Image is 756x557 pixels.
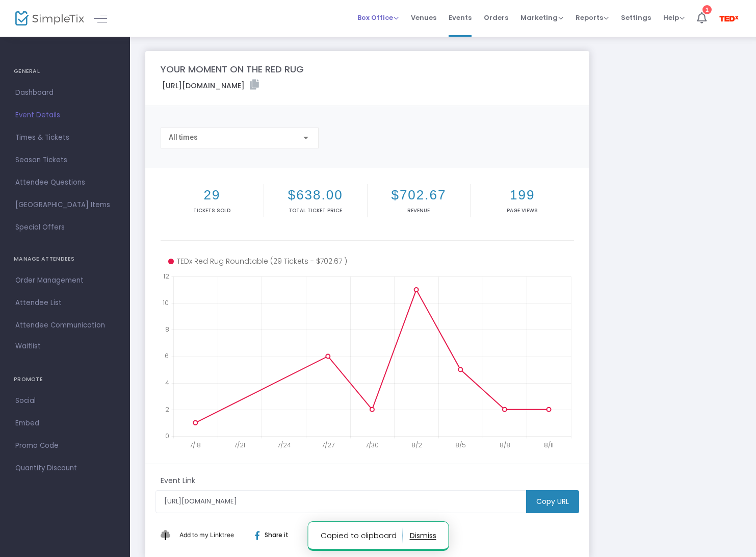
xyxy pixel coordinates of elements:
span: Quantity Discount [15,462,115,475]
text: 8 [165,325,169,334]
text: 7/24 [277,441,291,449]
span: Embed [15,417,115,430]
h4: PROMOTE [14,369,116,390]
span: Help [663,13,685,22]
span: Settings [621,5,651,31]
p: Tickets sold [163,207,262,214]
div: 1 [702,5,712,14]
text: 8/8 [500,441,510,449]
span: Attendee Questions [15,176,115,189]
span: Times & Tickets [15,131,115,144]
h2: $702.67 [370,187,468,203]
h4: MANAGE ATTENDEES [14,249,116,269]
text: 8/5 [455,441,466,449]
text: 0 [165,432,169,440]
text: 10 [163,298,169,307]
text: 8/11 [544,441,554,449]
span: Events [449,5,472,31]
button: Add This to My Linktree [177,523,237,547]
p: Total Ticket Price [266,207,365,214]
text: 2 [165,404,169,413]
span: Dashboard [15,86,115,99]
m-panel-subtitle: Event Link [161,475,195,486]
span: All times [169,133,198,141]
button: dismiss [409,527,436,544]
span: Add to my Linktree [179,531,234,539]
span: Marketing [520,13,563,22]
div: Share it [245,530,308,540]
h2: 29 [163,187,262,203]
span: Event Details [15,109,115,122]
span: Reports [576,13,609,22]
span: Special Offers [15,221,115,234]
label: [URL][DOMAIN_NAME] [162,80,259,91]
text: 7/18 [190,441,201,449]
div: Tweet it [298,530,353,540]
img: linktree [161,530,177,540]
p: Copied to clipboard [320,527,403,544]
h4: GENERAL [14,61,116,82]
text: 7/30 [366,441,379,449]
text: 7/21 [234,441,245,449]
m-panel-title: YOUR MOMENT ON THE RED RUG [161,62,304,76]
span: Order Management [15,274,115,287]
span: Season Tickets [15,154,115,167]
h2: $638.00 [266,187,365,203]
p: Page Views [473,207,572,214]
text: 6 [165,351,169,360]
span: Social [15,394,115,408]
h2: 199 [473,187,572,203]
text: 12 [163,272,169,281]
span: Attendee Communication [15,319,115,332]
span: Orders [484,5,508,31]
span: Box Office [357,13,399,22]
span: Attendee List [15,296,115,310]
span: Promo Code [15,439,115,452]
span: Waitlist [15,341,41,351]
m-button: Copy URL [526,490,579,513]
p: Revenue [370,207,468,214]
text: 8/2 [411,441,422,449]
text: 7/27 [322,441,334,449]
span: Venues [411,5,436,31]
span: [GEOGRAPHIC_DATA] Items [15,198,115,212]
text: 4 [165,378,169,387]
